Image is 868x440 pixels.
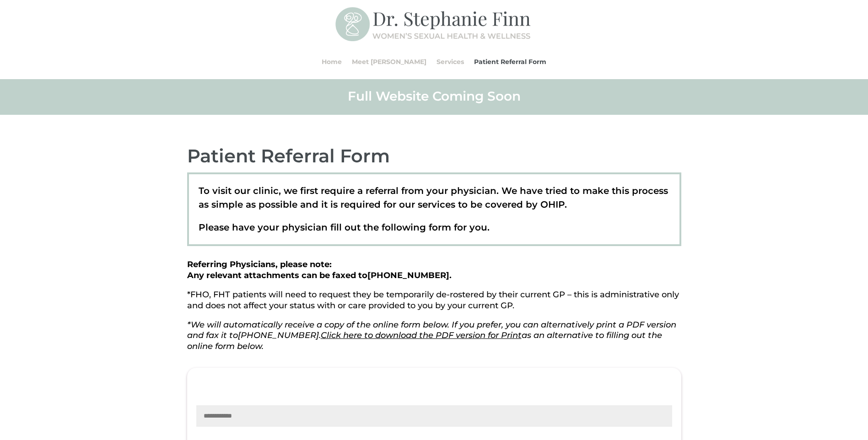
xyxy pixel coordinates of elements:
[238,330,319,340] span: [PHONE_NUMBER]
[187,259,452,280] strong: Referring Physicians, please note: Any relevant attachments can be faxed to .
[199,220,669,234] p: Please have your physician fill out the following form for you.
[187,290,681,320] p: *FHO, FHT patients will need to request they be temporarily de-rostered by their current GP – thi...
[199,184,669,220] p: To visit our clinic, we first require a referral from your physician. We have tried to make this ...
[352,44,426,79] a: Meet [PERSON_NAME]
[187,144,681,172] h2: Patient Referral Form
[367,270,449,280] span: [PHONE_NUMBER]
[187,320,676,352] em: *We will automatically receive a copy of the online form below. If you prefer, you can alternativ...
[322,44,342,79] a: Home
[187,88,681,109] h2: Full Website Coming Soon
[321,330,522,340] a: Click here to download the PDF version for Print
[474,44,546,79] a: Patient Referral Form
[437,44,464,79] a: Services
